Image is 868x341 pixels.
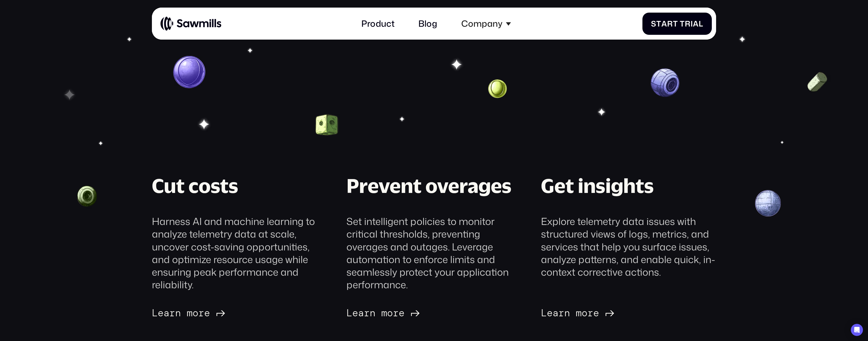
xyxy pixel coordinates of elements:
[564,307,570,319] span: n
[198,307,204,319] span: r
[187,307,193,319] span: m
[412,12,444,35] a: Blog
[399,307,404,319] span: e
[541,307,614,319] a: Learnmore
[158,307,164,319] span: e
[204,307,210,319] span: e
[364,307,370,319] span: r
[587,307,593,319] span: r
[547,307,553,319] span: e
[358,307,364,319] span: a
[352,307,358,319] span: e
[576,307,582,319] span: m
[461,18,503,29] div: Company
[346,173,511,198] div: Prevent overages
[164,307,169,319] span: a
[193,307,198,319] span: o
[553,307,558,319] span: a
[699,19,703,28] span: l
[558,307,564,319] span: r
[370,307,375,319] span: n
[393,307,399,319] span: r
[387,307,393,319] span: o
[691,19,693,28] span: i
[680,19,685,28] span: T
[355,12,401,35] a: Product
[541,173,654,198] div: Get insights
[582,307,587,319] span: o
[851,324,863,336] div: Open Intercom Messenger
[169,307,175,319] span: r
[661,19,667,28] span: a
[693,19,699,28] span: a
[593,307,599,319] span: e
[152,307,225,319] a: Learnmore
[175,307,181,319] span: n
[673,19,678,28] span: t
[656,19,661,28] span: t
[346,307,420,319] a: Learnmore
[152,215,327,291] div: Harness AI and machine learning to analyze telemetry data at scale, uncover cost-saving opportuni...
[152,173,238,198] div: Cut costs
[152,307,158,319] span: L
[685,19,691,28] span: r
[642,13,712,35] a: StartTrial
[651,19,656,28] span: S
[381,307,387,319] span: m
[541,307,547,319] span: L
[346,215,522,291] div: Set intelligent policies to monitor critical thresholds, preventing overages and outages. Leverag...
[346,307,352,319] span: L
[667,19,673,28] span: r
[455,12,518,35] div: Company
[541,215,716,278] div: Explore telemetry data issues with structured views of logs, metrics, and services that help you ...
